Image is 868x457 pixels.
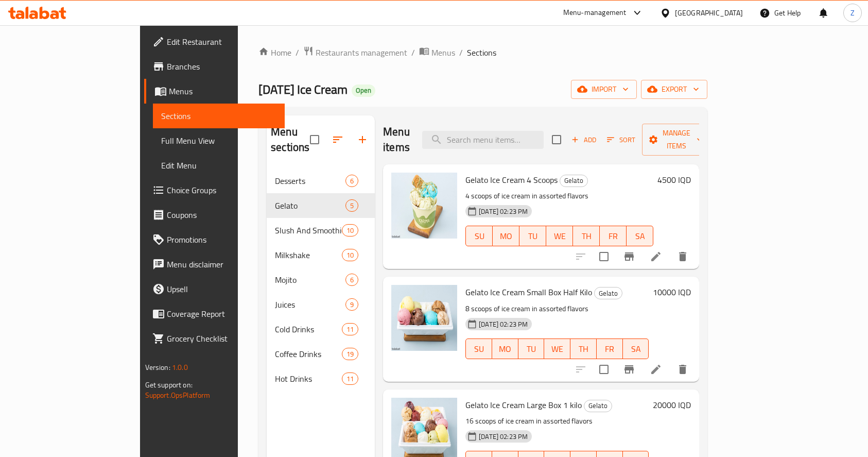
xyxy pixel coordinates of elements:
[275,323,342,335] span: Cold Drinks
[153,104,285,128] a: Sections
[465,190,653,202] p: 4 scoops of ice cream in assorted flavors
[650,363,662,376] a: Edit menu item
[523,342,541,357] span: TU
[419,46,455,59] a: Menus
[275,199,345,212] span: Gelato
[167,258,277,270] span: Menu disclaimer
[145,361,170,374] span: Version:
[519,226,546,246] button: TU
[144,29,285,54] a: Edit Restaurant
[546,129,567,150] span: Select section
[518,338,545,359] button: TU
[167,308,277,320] span: Coverage Report
[342,374,358,384] span: 11
[470,342,488,357] span: SU
[577,229,596,244] span: TH
[571,80,637,99] button: import
[604,229,622,244] span: FR
[267,366,375,391] div: Hot Drinks11
[172,361,188,374] span: 1.0.0
[459,46,463,59] li: /
[346,300,358,310] span: 9
[475,207,532,216] span: [DATE] 02:23 PM
[593,359,615,380] span: Select to update
[600,226,627,246] button: FR
[345,175,358,187] div: items
[267,193,375,218] div: Gelato5
[631,229,649,244] span: SA
[475,432,532,442] span: [DATE] 02:23 PM
[153,153,285,178] a: Edit Menu
[167,209,277,221] span: Coupons
[391,173,457,239] img: Gelato Ice Cream 4 Scoops
[352,86,375,95] span: Open
[258,46,707,59] nav: breadcrumb
[600,132,642,148] span: Sort items
[579,83,629,96] span: import
[475,319,532,329] span: [DATE] 02:23 PM
[560,175,587,187] span: Gelato
[391,285,457,351] img: Gelato Ice Cream Small Box Half Kilo
[258,78,348,101] span: [DATE] Ice Cream
[144,79,285,104] a: Menus
[642,124,711,156] button: Manage items
[271,124,310,155] h2: Menu sections
[493,226,519,246] button: MO
[275,249,342,261] div: Milkshake
[267,292,375,317] div: Juices9
[524,229,542,244] span: TU
[465,226,493,246] button: SU
[267,243,375,267] div: Milkshake10
[342,226,358,235] span: 10
[275,348,342,360] span: Coffee Drinks
[653,285,691,299] h6: 10000 IQD
[144,54,285,79] a: Branches
[303,46,407,59] a: Restaurants management
[144,326,285,351] a: Grocery Checklist
[145,388,211,402] a: Support.OpsPlatform
[342,373,358,385] div: items
[167,60,277,73] span: Branches
[546,226,573,246] button: WE
[467,46,496,59] span: Sections
[594,287,622,299] div: Gelato
[597,338,623,359] button: FR
[275,298,345,311] span: Juices
[304,129,325,150] span: Select all sections
[144,252,285,277] a: Menu disclaimer
[275,274,345,286] span: Mojito
[342,325,358,334] span: 11
[617,357,641,382] button: Branch-specific-item
[161,110,277,122] span: Sections
[570,134,598,146] span: Add
[346,201,358,211] span: 5
[627,226,653,246] button: SA
[497,229,515,244] span: MO
[465,338,492,359] button: SU
[342,348,358,360] div: items
[544,338,570,359] button: WE
[275,224,342,236] span: Slush And Smoothie
[649,83,699,96] span: export
[267,317,375,342] div: Cold Drinks11
[548,342,566,357] span: WE
[584,400,612,412] span: Gelato
[350,127,375,152] button: Add section
[604,132,638,148] button: Sort
[550,229,569,244] span: WE
[657,173,691,187] h6: 4500 IQD
[567,132,600,148] span: Add item
[144,202,285,227] a: Coupons
[617,244,641,269] button: Branch-specific-item
[342,249,358,261] div: items
[465,302,649,315] p: 8 scoops of ice cream in assorted flavors
[575,342,593,357] span: TH
[346,275,358,285] span: 6
[316,46,407,59] span: Restaurants management
[144,277,285,301] a: Upsell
